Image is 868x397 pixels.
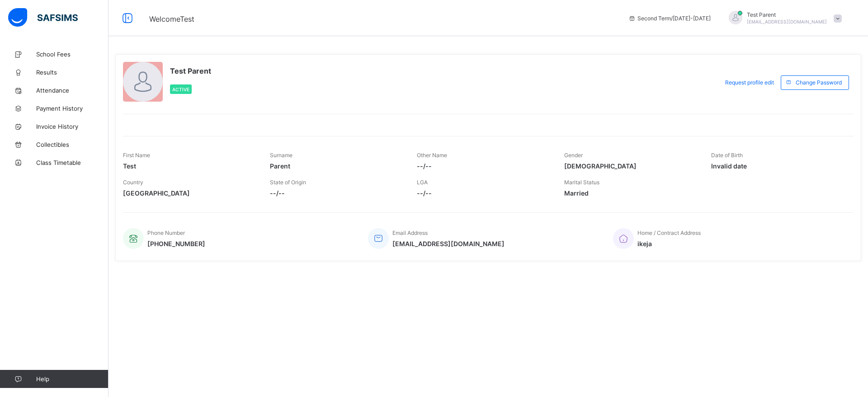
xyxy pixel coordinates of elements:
[417,152,447,159] span: Other Name
[637,229,701,236] span: Home / Contract Address
[711,162,844,170] span: Invalid date
[36,375,108,383] span: Help
[147,229,185,236] span: Phone Number
[147,240,205,248] span: [PHONE_NUMBER]
[417,179,428,186] span: LGA
[564,189,698,197] span: Married
[36,159,108,166] span: Class Timetable
[123,179,143,186] span: Country
[36,87,108,94] span: Attendance
[564,152,583,159] span: Gender
[270,189,403,197] span: --/--
[725,79,774,86] span: Request profile edit
[36,51,108,58] span: School Fees
[628,15,711,22] span: session/term information
[270,152,292,159] span: Surname
[637,240,701,248] span: ikeja
[711,152,743,159] span: Date of Birth
[270,179,306,186] span: State of Origin
[36,141,108,148] span: Collectibles
[392,229,428,236] span: Email Address
[564,162,698,170] span: [DEMOGRAPHIC_DATA]
[392,240,505,248] span: [EMAIL_ADDRESS][DOMAIN_NAME]
[123,162,256,170] span: Test
[149,14,194,23] span: Welcome Test
[170,66,211,75] span: Test Parent
[747,11,827,18] span: Test Parent
[123,152,150,159] span: First Name
[417,189,550,197] span: --/--
[417,162,550,170] span: --/--
[8,8,78,27] img: safsims
[796,79,842,86] span: Change Password
[123,189,256,197] span: [GEOGRAPHIC_DATA]
[36,123,108,130] span: Invoice History
[36,105,108,112] span: Payment History
[564,179,599,186] span: Marital Status
[172,87,189,92] span: Active
[747,19,827,24] span: [EMAIL_ADDRESS][DOMAIN_NAME]
[720,11,846,26] div: TestParent
[270,162,403,170] span: Parent
[36,69,108,76] span: Results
